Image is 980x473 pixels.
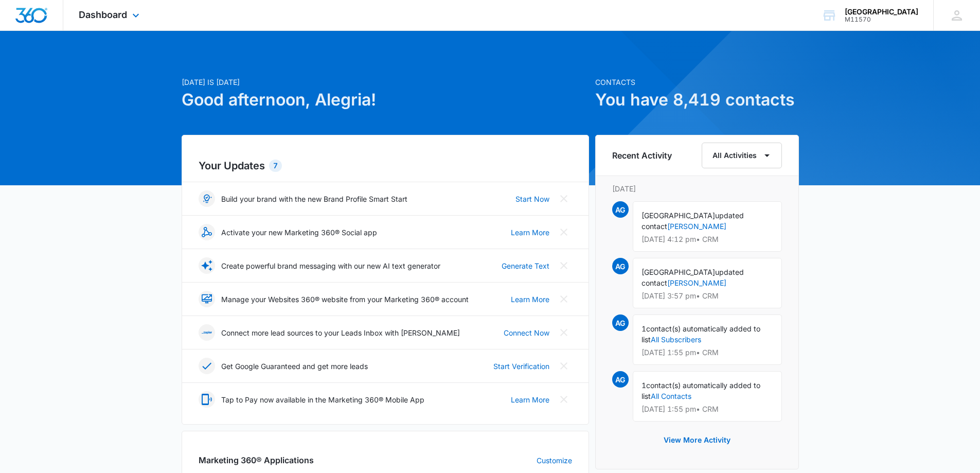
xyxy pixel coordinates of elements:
div: account name [845,8,918,16]
p: [DATE] 1:55 pm • CRM [642,406,773,413]
a: Customize [537,455,572,466]
p: Connect more lead sources to your Leads Inbox with [PERSON_NAME] [221,327,460,338]
p: [DATE] 3:57 pm • CRM [642,292,773,300]
p: [DATE] is [DATE] [182,77,589,87]
p: [DATE] 1:55 pm • CRM [642,349,773,356]
span: AG [612,371,629,388]
span: AG [612,314,629,331]
span: Dashboard [79,9,127,20]
a: Start Verification [493,361,549,372]
a: Generate Text [502,260,549,271]
p: [DATE] [612,183,782,194]
a: [PERSON_NAME] [667,278,726,287]
button: All Activities [702,143,782,168]
span: [GEOGRAPHIC_DATA] [642,211,715,220]
h6: Recent Activity [612,149,672,162]
button: Close [556,358,572,374]
p: Build your brand with the new Brand Profile Smart Start [221,194,407,204]
a: All Subscribers [651,335,701,344]
p: Manage your Websites 360® website from your Marketing 360® account [221,294,469,305]
h1: You have 8,419 contacts [595,87,799,112]
span: contact(s) automatically added to list [642,381,760,400]
h1: Good afternoon, Alegria! [182,87,589,112]
a: All Contacts [651,392,691,400]
p: Contacts [595,77,799,87]
button: Close [556,224,572,240]
button: Close [556,257,572,274]
p: Create powerful brand messaging with our new AI text generator [221,260,440,271]
button: Close [556,324,572,341]
p: [DATE] 4:12 pm • CRM [642,236,773,243]
span: 1 [642,381,646,390]
span: AG [612,258,629,274]
span: [GEOGRAPHIC_DATA] [642,268,715,276]
p: Tap to Pay now available in the Marketing 360® Mobile App [221,394,424,405]
button: Close [556,190,572,207]
a: Learn More [511,227,549,238]
span: AG [612,201,629,218]
a: [PERSON_NAME] [667,222,726,231]
a: Learn More [511,294,549,305]
a: Learn More [511,394,549,405]
div: 7 [269,160,282,172]
button: View More Activity [653,428,741,452]
a: Start Now [515,194,549,204]
a: Connect Now [504,327,549,338]
span: 1 [642,324,646,333]
h2: Marketing 360® Applications [199,454,314,466]
h2: Your Updates [199,158,572,173]
button: Close [556,391,572,408]
button: Close [556,291,572,307]
span: contact(s) automatically added to list [642,324,760,344]
p: Activate your new Marketing 360® Social app [221,227,377,238]
p: Get Google Guaranteed and get more leads [221,361,368,372]
div: account id [845,16,918,23]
